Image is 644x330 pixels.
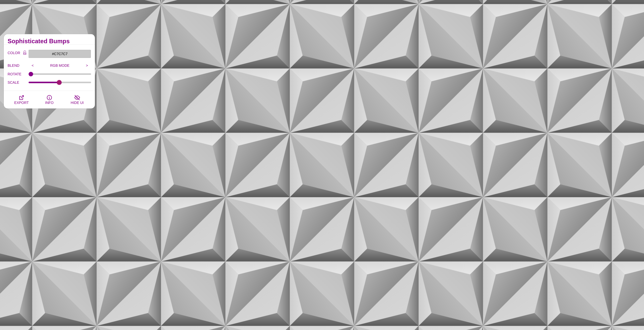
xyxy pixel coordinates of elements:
[8,71,29,77] label: ROTATE
[35,91,63,108] button: INFO
[63,91,91,108] button: HIDE UI
[37,63,83,68] p: RGB MODE
[8,39,91,43] h2: Sophisticated Bumps
[29,62,37,69] input: <
[8,50,21,58] label: COLOR
[21,50,29,57] button: Color Lock
[83,62,91,69] input: >
[71,101,84,105] span: HIDE UI
[14,101,29,105] span: EXPORT
[8,91,35,108] button: EXPORT
[8,79,29,86] label: SCALE
[45,101,53,105] span: INFO
[8,62,29,69] label: BLEND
